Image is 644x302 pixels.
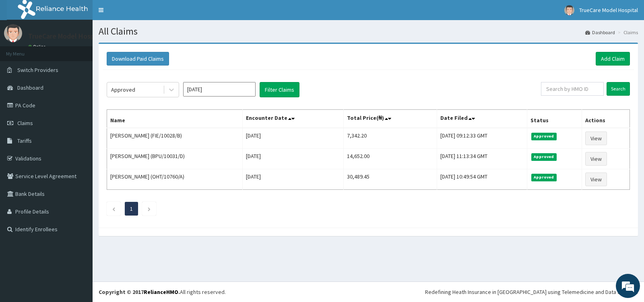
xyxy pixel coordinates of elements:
div: Chat with us now [42,45,135,55]
a: Next page [147,205,151,212]
td: [DATE] [243,128,344,149]
a: Dashboard [585,29,615,36]
footer: All rights reserved. [93,281,644,302]
td: [DATE] 11:13:34 GMT [437,149,527,169]
td: [DATE] [243,149,344,169]
span: Switch Providers [17,66,58,74]
button: Filter Claims [260,82,299,97]
h1: All Claims [99,26,638,37]
div: Redefining Heath Insurance in [GEOGRAPHIC_DATA] using Telemedicine and Data Science! [425,288,638,296]
span: Claims [17,119,33,127]
th: Total Price(₦) [344,110,437,128]
a: RelianceHMO [144,288,178,296]
span: TrueCare Model Hospital [579,6,638,14]
a: View [585,131,607,145]
td: 7,342.20 [344,128,437,149]
a: View [585,173,607,186]
input: Search [607,82,630,96]
span: Dashboard [17,84,43,91]
a: Previous page [112,205,116,212]
div: Approved [111,86,135,94]
img: d_794563401_company_1708531726252_794563401 [15,40,33,60]
td: 14,652.00 [344,149,437,169]
th: Date Filed [437,110,527,128]
input: Select Month and Year [183,82,256,97]
span: We're online! [47,101,111,183]
li: Claims [616,29,638,36]
img: User Image [4,24,22,42]
td: [DATE] 09:12:33 GMT [437,128,527,149]
span: Approved [531,153,557,160]
td: 30,489.45 [344,169,437,190]
span: Tariffs [17,137,32,144]
strong: Copyright © 2017 . [99,288,180,296]
th: Status [527,110,582,128]
input: Search by HMO ID [541,82,604,96]
th: Name [107,110,243,128]
div: Minimize live chat window [132,4,151,23]
td: [DATE] [243,169,344,190]
img: User Image [564,5,574,15]
span: Approved [531,174,557,181]
th: Actions [582,110,630,128]
textarea: Type your message and hit 'Enter' [4,220,153,248]
p: TrueCare Model Hospital [28,33,105,40]
td: [PERSON_NAME] (BPU/10031/D) [107,149,243,169]
a: Page 1 is your current page [130,205,133,212]
button: Download Paid Claims [107,52,169,66]
td: [PERSON_NAME] (FIE/10028/B) [107,128,243,149]
th: Encounter Date [243,110,344,128]
span: Approved [531,133,557,140]
td: [PERSON_NAME] (OHT/10760/A) [107,169,243,190]
a: Add Claim [596,52,630,66]
a: Online [28,44,47,49]
a: View [585,152,607,166]
td: [DATE] 10:49:54 GMT [437,169,527,190]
